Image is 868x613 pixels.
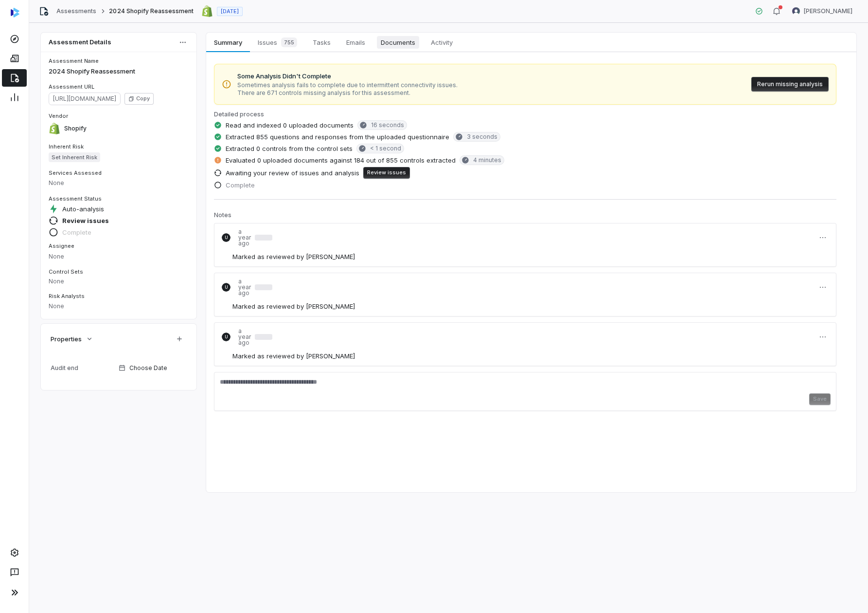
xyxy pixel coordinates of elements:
span: 2024 Shopify Reassessment [109,7,194,15]
span: Properties [51,334,82,343]
span: Assessment Details [49,39,111,45]
span: Summary [210,36,246,49]
span: Awaiting your review of issues and analysis [226,168,359,177]
span: Inherent Risk [49,143,84,150]
span: None [49,278,189,285]
button: Amanda Pettenati avatar[PERSON_NAME] [786,4,858,19]
span: Evaluated 0 uploaded documents against 184 out of 855 controls extracted [226,156,456,165]
span: Risk Analysts [49,293,85,299]
span: Assignee [49,242,74,249]
button: Properties [48,329,96,349]
button: Choose Date [115,358,191,378]
span: None [49,302,64,310]
span: Assessment Status [49,195,102,202]
p: a year ago [238,279,251,296]
span: Set Inherent Risk [49,152,100,162]
span: Shopify [64,125,87,132]
span: https://dashboard.coverbase.app/assessments/cbqsrw_88d286278baf45b0910a8d1321d28057 [49,93,121,105]
button: Copy [124,93,154,105]
p: a year ago [238,229,251,246]
span: Complete [226,181,255,189]
span: Control Sets [49,268,83,275]
span: Assessment Name [49,57,99,64]
span: U [222,333,230,341]
span: U [222,283,230,292]
span: Choose Date [129,364,167,372]
a: Assessments [56,7,96,15]
span: 755 [281,37,297,47]
span: Emails [342,36,369,49]
span: Complete [62,228,91,237]
span: Documents [377,36,419,49]
span: Issues [254,36,301,49]
span: Extracted 0 controls from the control sets [226,144,353,153]
span: 4 minutes [473,156,501,164]
span: U [222,233,230,242]
p: a year ago [238,328,251,346]
span: Review issues [62,216,109,225]
button: Review issues [363,167,410,179]
span: Auto-analysis [62,204,104,213]
span: Extracted 855 questions and responses from the uploaded questionnaire [226,132,449,141]
span: < 1 second [370,145,401,152]
div: Audit end [51,364,115,372]
span: Marked as reviewed by [PERSON_NAME] [232,253,355,260]
span: [PERSON_NAME] [804,7,852,15]
span: Activity [427,36,457,49]
span: [DATE] [221,8,239,15]
p: Notes [214,211,836,223]
button: Rerun missing analysis [751,77,829,92]
span: 3 seconds [467,133,497,141]
span: Services Assessed [49,169,102,176]
span: Marked as reviewed by [PERSON_NAME] [232,302,355,310]
img: svg%3e [11,8,19,18]
span: None [49,253,64,260]
button: https://shopify.com/Shopify [46,118,89,139]
p: 2024 Shopify Reassessment [49,67,189,76]
span: None [49,179,64,186]
span: Read and indexed 0 uploaded documents [226,121,354,130]
span: Assessment URL [49,83,94,90]
span: Sometimes analysis fails to complete due to intermittent connectivity issues. [237,81,458,89]
span: 16 seconds [371,121,404,129]
span: Some Analysis Didn't Complete [237,72,458,81]
span: There are 671 controls missing analysis for this assessment. [237,89,458,97]
p: Detailed process [214,109,836,120]
span: Tasks [309,36,335,49]
img: Amanda Pettenati avatar [792,7,800,15]
span: Vendor [49,112,68,119]
span: Marked as reviewed by [PERSON_NAME] [232,352,355,360]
